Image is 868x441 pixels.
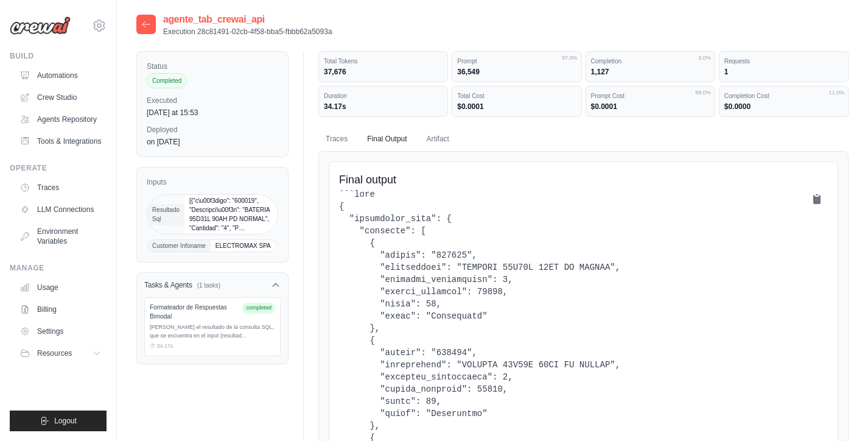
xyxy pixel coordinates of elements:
label: Deployed [147,125,278,135]
span: Final output [339,174,396,186]
dd: $0.0000 [724,102,843,111]
dd: $0.0001 [457,102,576,111]
a: Automations [15,66,107,85]
a: Crew Studio [15,88,107,107]
a: Environment Variables [15,222,107,251]
dd: 37,676 [324,67,443,77]
a: Usage [15,278,107,297]
div: ⏱ 34.17s [150,342,275,351]
dt: Duration [324,91,443,101]
span: ELECTROMAX SPA [211,240,276,252]
button: Logout [10,411,107,431]
dd: $0.0001 [591,102,710,111]
dt: Prompt [457,57,576,66]
img: Logo [10,16,71,35]
label: Inputs [147,177,278,187]
p: Execution 28c81491-02cb-4f58-bba5-fbbb62a5093a [163,27,332,37]
span: [{"c\u00f3digo": "600019", "Descripci\u00f3n": "BATERIA 95D31L 90AH PD NORMAL", "Cantidad": "4", "P… [184,195,278,234]
time: October 6, 2025 at 17:43 hdvdC [147,138,180,146]
span: 97.0% [562,54,578,63]
h2: agente_tab_crewai_api [163,12,332,27]
dt: Total Cost [457,91,576,101]
dt: Completion [591,57,710,66]
a: Traces [15,178,107,197]
dt: Requests [724,57,843,66]
a: Settings [15,322,107,341]
span: Resultado Sql [147,204,184,225]
span: 3.0% [698,54,711,63]
a: Agents Repository [15,110,107,129]
span: Customer Infoname [147,240,211,252]
dd: 36,549 [457,67,576,77]
a: Billing [15,300,107,319]
span: Completed [147,73,187,88]
div: Operate [10,163,107,173]
span: (1 tasks) [197,281,220,290]
div: Formateador de Respuestas Bimodal [150,303,237,321]
a: LLM Connections [15,200,107,219]
label: Status [147,62,278,71]
div: [PERSON_NAME] el resultado de la consulta SQL, que se encuentra en el input {resultad... [150,323,275,340]
button: Final Output [360,127,414,152]
div: Manage [10,263,107,273]
button: Resources [15,344,107,363]
div: Build [10,51,107,61]
iframe: Chat Widget [807,383,868,441]
span: 89.0% [695,89,711,97]
dd: 1,127 [591,67,710,77]
dt: Total Tokens [324,57,443,66]
dt: Completion Cost [724,91,843,101]
a: Tools & Integrations [15,132,107,151]
time: October 14, 2025 at 15:53 hdvdC [147,108,198,117]
h3: Tasks & Agents [144,280,192,290]
span: Logout [54,416,77,426]
span: completed [242,303,275,314]
button: Traces [318,127,355,152]
dd: 34.17s [324,102,443,111]
label: Executed [147,96,278,105]
dt: Prompt Cost [591,91,710,101]
button: Artifact [419,127,457,152]
div: Widget de chat [807,383,868,441]
span: Resources [37,348,72,358]
span: 11.0% [828,89,844,97]
dd: 1 [724,67,843,77]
